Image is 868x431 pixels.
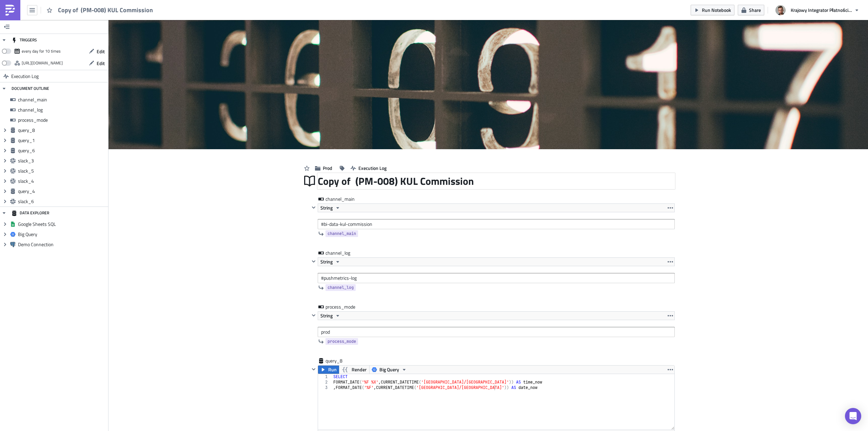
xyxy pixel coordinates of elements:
button: Edit [85,46,108,57]
span: Edit [97,60,105,67]
button: Hide content [310,365,318,373]
p: {% set condition_1_check_result = query_[DOMAIN_NAME][0]['commission']>30000 %} [3,3,354,8]
a: channel_main [325,230,358,237]
div: every day for 10 times [22,46,61,56]
p: {% set timestamp = query_[DOMAIN_NAME][0]['time_now'] %} [3,3,354,8]
span: slack_3 [18,158,106,164]
img: Cover Image [108,20,868,149]
button: Prod [312,163,336,173]
button: Run Notebook [691,5,734,15]
span: Share [749,6,761,14]
a: process_mode [325,338,358,345]
span: Big Query [18,231,106,237]
span: process_mode [18,117,106,123]
p: {% endif %} [3,3,354,8]
span: Prod [323,164,332,172]
p: {% if condition_1_check_result == true %} [3,3,354,8]
button: Hide content [310,311,318,319]
div: DATA EXPLORER [12,207,49,219]
span: String [320,258,333,266]
span: Google Sheets SQL [18,221,106,227]
span: String [320,312,333,320]
body: Rich Text Area. Press ALT-0 for help. [3,3,354,16]
span: Demo Connection [18,241,106,248]
p: {% if ( condition_1_check_result == false ) %} [3,3,354,8]
span: Copy of (PM-008) KUL Commission [318,175,475,188]
span: Copy of (PM-008) KUL Commission [58,6,154,14]
button: String [318,312,343,320]
span: Execution Log [11,70,39,82]
body: Rich Text Area. Press ALT-0 for help. [3,3,354,8]
span: query_1 [18,137,106,143]
span: Krajowy Integrator Płatności S.A. [791,6,852,14]
div: 3 [318,385,332,390]
span: channel_log [18,107,106,113]
p: {% set data_comm = query_[DOMAIN_NAME][0]['commission'] %} [3,3,354,8]
div: 2 [318,379,332,385]
button: Run [318,366,339,374]
span: channel_main [328,230,356,237]
button: String [318,258,343,266]
img: PushMetrics [5,5,16,16]
span: channel_main [325,196,355,202]
span: Big Query [379,366,399,374]
span: slack_6 [18,198,106,204]
span: Run [328,366,337,374]
span: String [320,204,333,212]
div: DOCUMENT OUTLINE [12,82,49,95]
span: Render [352,366,367,374]
span: query_8 [18,127,106,133]
span: process_mode [325,303,356,310]
span: query_6 [18,148,106,154]
span: Edit [97,48,105,55]
img: Avatar [775,4,786,16]
span: process_mode [328,338,356,345]
button: Big Query [369,366,409,374]
span: query_8 [325,357,353,364]
div: 1 [318,374,332,379]
button: Render [339,366,370,374]
span: Execution Log [358,164,387,172]
button: Share [738,5,764,15]
div: TRIGGERS [12,34,37,46]
button: Hide content [310,257,318,266]
span: slack_5 [18,168,106,174]
p: {% set date_now = query_[DOMAIN_NAME][0]['date_now'] %} [3,10,354,16]
span: channel_log [325,250,353,256]
button: Krajowy Integrator Płatności S.A. [771,3,863,18]
button: Edit [85,58,108,68]
span: channel_log [328,284,354,291]
button: String [318,204,343,212]
a: channel_log [325,284,356,291]
span: channel_main [18,97,106,103]
span: query_4 [18,188,106,194]
div: Open Intercom Messenger [845,408,861,424]
span: Run Notebook [702,6,731,14]
button: Hide content [310,203,318,212]
div: https://pushmetrics.io/api/v1/report/W2rb7ePLDw/webhook?token=bad352651cae4322ae92a1db84ab8410 [22,58,63,68]
span: slack_4 [18,178,106,184]
button: Execution Log [347,163,390,173]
